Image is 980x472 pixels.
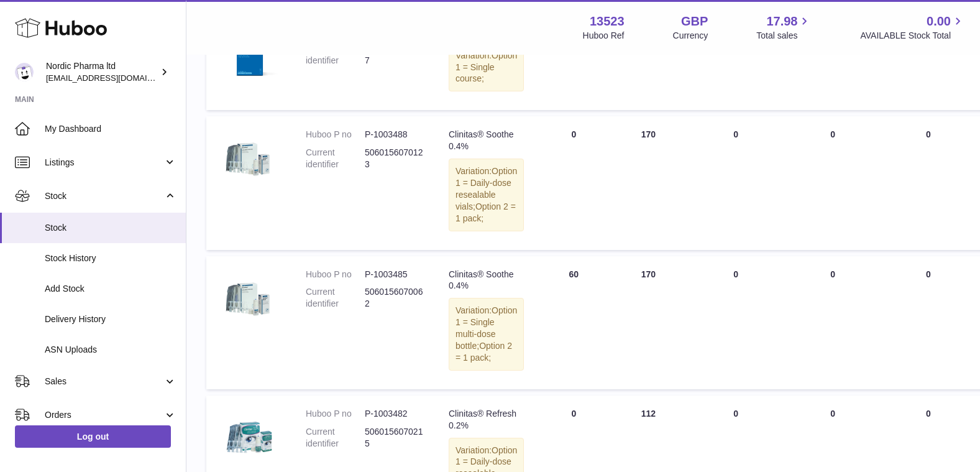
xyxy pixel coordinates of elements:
td: 0 [611,12,685,111]
div: Clinitas® Soothe 0.4% [449,269,524,292]
a: 17.98 Total sales [756,13,812,42]
dd: 5060156070123 [365,147,424,170]
span: Option 2 = 1 pack; [456,341,512,363]
div: Clinitas® Soothe 0.4% [449,129,524,152]
span: ASN Uploads [45,344,176,356]
td: 0 [685,256,786,389]
img: product image [219,269,281,331]
span: Orders [45,409,163,421]
img: chika.alabi@nordicpharma.com [15,63,34,81]
img: product image [219,25,281,87]
a: 0.00 AVAILABLE Stock Total [860,13,965,42]
div: Nordic Pharma ltd [46,60,158,84]
dt: Current identifier [306,286,365,310]
td: 0 [685,116,786,249]
td: 0 [786,256,879,389]
span: Add Stock [45,283,176,295]
span: Delivery History [45,313,176,325]
dt: Huboo P no [306,129,365,141]
span: [EMAIL_ADDRESS][DOMAIN_NAME] [46,73,183,83]
span: Option 1 = Single multi-dose bottle; [456,305,517,351]
span: Listings [45,157,163,169]
td: 170 [611,256,685,389]
strong: GBP [681,13,708,30]
span: AVAILABLE Stock Total [860,30,965,42]
span: Stock [45,190,163,202]
td: 0 [786,116,879,249]
span: 17.98 [766,13,797,30]
div: Variation: [449,298,524,370]
dt: Huboo P no [306,408,365,420]
span: Stock History [45,252,176,264]
td: 170 [611,116,685,249]
span: Stock [45,222,176,234]
dd: 5060156070215 [365,426,424,450]
dd: P-1003485 [365,269,424,280]
td: 0 [685,12,786,111]
strong: 13523 [590,13,625,30]
span: Option 2 = 1 pack; [456,201,516,223]
span: 0.00 [927,13,951,30]
div: Huboo Ref [583,30,625,42]
td: 0 [536,116,611,249]
span: Total sales [756,30,812,42]
td: 0 [786,12,879,111]
dt: Current identifier [306,147,365,170]
img: product image [219,408,281,470]
div: Currency [673,30,708,42]
dt: Current identifier [306,426,365,450]
dd: 5060156070062 [365,286,424,310]
div: Variation: [449,159,524,231]
span: Sales [45,376,163,387]
td: 60 [536,256,611,389]
span: 0 [926,269,931,279]
td: 0 [536,12,611,111]
span: Option 1 = Single course; [456,50,517,84]
div: Variation: [449,43,524,92]
dt: Huboo P no [306,269,365,280]
span: 0 [926,409,931,419]
dd: P-1003488 [365,129,424,141]
span: Option 1 = Daily-dose resealable vials; [456,166,517,211]
img: product image [219,129,281,191]
dd: P-1003482 [365,408,424,420]
span: My Dashboard [45,123,176,135]
span: 0 [926,129,931,139]
div: Clinitas® Refresh 0.2% [449,408,524,432]
a: Log out [15,425,171,448]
